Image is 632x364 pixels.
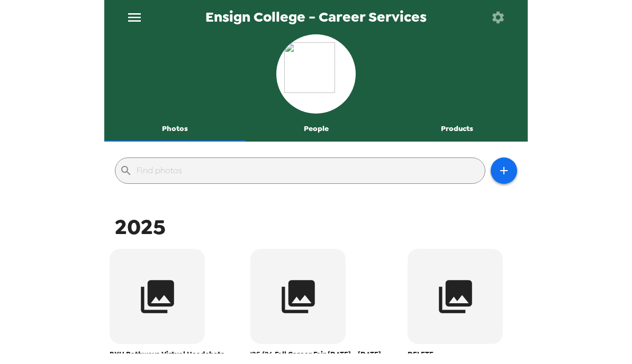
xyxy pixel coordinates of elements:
span: 2025 [115,213,166,241]
span: DELETE [408,349,503,360]
span: Ensign College - Career Services [205,10,427,24]
button: Photos [104,116,246,142]
span: '25/26 Fall Career Fair [DATE] - [DATE] [250,349,381,360]
button: Products [386,116,528,142]
img: org logo [284,42,348,106]
button: People [246,116,387,142]
input: Find photos [137,162,481,179]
